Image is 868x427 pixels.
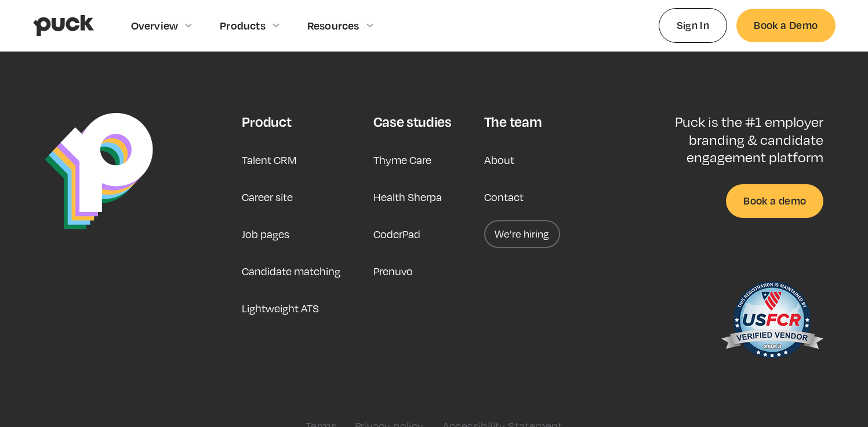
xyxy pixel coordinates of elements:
[484,113,542,130] div: The team
[659,8,728,42] a: Sign In
[484,183,524,211] a: Contact
[484,220,560,248] a: We’re hiring
[373,146,431,174] a: Thyme Care
[242,183,293,211] a: Career site
[242,113,291,130] div: Product
[45,113,153,229] img: Puck Logo
[484,146,514,174] a: About
[373,183,442,211] a: Health Sherpa
[720,276,823,368] img: US Federal Contractor Registration System for Award Management Verified Vendor Seal
[373,220,420,248] a: CoderPad
[726,184,823,217] a: Book a demo
[373,113,452,130] div: Case studies
[242,294,319,322] a: Lightweight ATS
[736,9,835,42] a: Book a Demo
[242,257,340,285] a: Candidate matching
[242,220,289,248] a: Job pages
[373,257,413,285] a: Prenuvo
[637,113,823,166] p: Puck is the #1 employer branding & candidate engagement platform
[131,19,179,32] div: Overview
[242,146,297,174] a: Talent CRM
[220,19,266,32] div: Products
[307,19,359,32] div: Resources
